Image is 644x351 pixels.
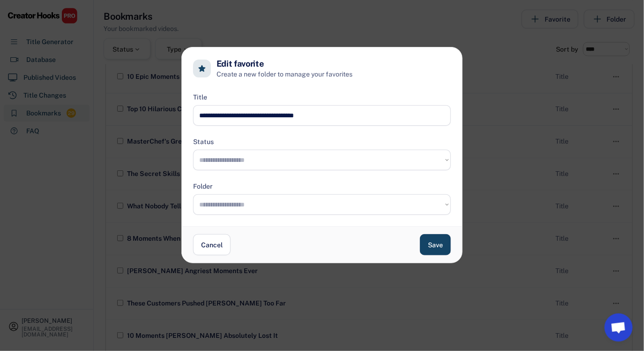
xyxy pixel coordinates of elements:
div: Title [193,92,207,102]
button: Save [420,234,451,255]
div: Status [193,137,214,147]
h6: Create a new folder to manage your favorites [217,69,451,79]
button: Cancel [193,234,231,255]
a: Open chat [605,313,633,342]
div: Folder [193,182,213,191]
h4: Edit favorite [217,59,263,69]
